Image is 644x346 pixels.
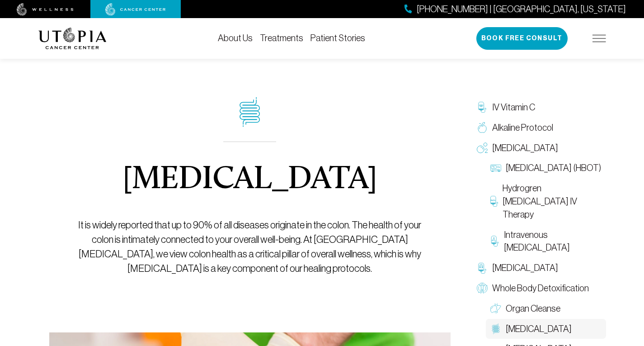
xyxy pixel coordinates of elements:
[404,3,626,16] a: [PHONE_NUMBER] | [GEOGRAPHIC_DATA], [US_STATE]
[486,178,606,224] a: Hydrogren [MEDICAL_DATA] IV Therapy
[38,28,107,49] img: logo
[472,97,606,118] a: IV Vitamin C
[506,302,560,315] span: Organ Cleanse
[417,3,626,16] span: [PHONE_NUMBER] | [GEOGRAPHIC_DATA], [US_STATE]
[476,27,568,50] button: Book Free Consult
[490,163,501,174] img: Hyperbaric Oxygen Therapy (HBOT)
[122,164,377,196] h1: [MEDICAL_DATA]
[592,35,606,42] img: icon-hamburger
[260,33,303,43] a: Treatments
[70,218,430,276] p: It is widely reported that up to 90% of all diseases originate in the colon. The health of your c...
[472,118,606,138] a: Alkaline Protocol
[504,228,601,255] span: Intravenous [MEDICAL_DATA]
[490,196,498,207] img: Hydrogren Peroxide IV Therapy
[492,101,535,114] span: IV Vitamin C
[477,102,488,113] img: IV Vitamin C
[503,182,602,221] span: Hydrogren [MEDICAL_DATA] IV Therapy
[490,236,500,246] img: Intravenous Ozone Therapy
[477,122,488,133] img: Alkaline Protocol
[506,161,601,175] span: [MEDICAL_DATA] (HBOT)
[472,278,606,299] a: Whole Body Detoxification
[310,33,365,43] a: Patient Stories
[477,263,488,274] img: Chelation Therapy
[105,3,166,16] img: cancer center
[240,97,260,127] img: icon
[218,33,253,43] a: About Us
[486,299,606,319] a: Organ Cleanse
[486,225,606,258] a: Intravenous [MEDICAL_DATA]
[17,3,74,16] img: wellness
[486,158,606,178] a: [MEDICAL_DATA] (HBOT)
[492,282,589,295] span: Whole Body Detoxification
[492,121,553,134] span: Alkaline Protocol
[477,142,488,153] img: Oxygen Therapy
[472,138,606,158] a: [MEDICAL_DATA]
[506,322,572,336] span: [MEDICAL_DATA]
[490,303,501,314] img: Organ Cleanse
[490,323,501,334] img: Colon Therapy
[492,261,558,275] span: [MEDICAL_DATA]
[472,258,606,278] a: [MEDICAL_DATA]
[477,283,488,294] img: Whole Body Detoxification
[492,142,558,155] span: [MEDICAL_DATA]
[486,319,606,339] a: [MEDICAL_DATA]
